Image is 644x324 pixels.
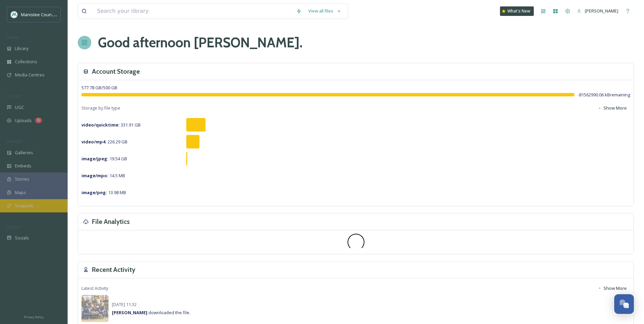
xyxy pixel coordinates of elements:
[7,224,20,229] span: SOCIALS
[81,172,125,179] span: 14.5 MB
[7,35,19,40] span: MEDIA
[15,104,24,111] span: UGC
[15,59,37,65] span: Collections
[112,309,190,316] span: downloaded the file.
[112,301,137,307] span: [DATE] 11:32
[594,282,630,295] button: Show More
[578,92,630,98] span: -81562990.06 kB remaining
[15,72,45,78] span: Media Centres
[594,101,630,115] button: Show More
[92,217,130,227] h3: File Analytics
[94,4,293,19] input: Search your library
[81,189,126,195] span: 13.98 MB
[15,149,33,156] span: Galleries
[15,176,29,182] span: Stories
[81,156,127,162] span: 19.54 GB
[614,294,634,314] button: Open Chat
[98,32,303,53] h1: Good afternoon [PERSON_NAME] .
[81,172,109,179] strong: image/mpo :
[81,122,141,128] span: 331.91 GB
[81,295,109,322] img: 8d779005-2ff1-4595-af2c-2737fd8c265a.jpg
[81,122,120,128] strong: video/quicktime :
[81,139,106,145] strong: video/mp4 :
[81,85,117,91] span: 577.78 GB / 500 GB
[7,139,22,144] span: WIDGETS
[585,8,618,14] span: [PERSON_NAME]
[81,139,127,145] span: 226.29 GB
[15,189,26,196] span: Maps
[574,4,622,18] a: [PERSON_NAME]
[15,235,29,241] span: Socials
[305,4,344,18] a: View all files
[15,117,32,124] span: Uploads
[81,156,109,162] strong: image/jpeg :
[15,45,28,52] span: Library
[35,118,42,123] div: 5
[7,94,21,99] span: COLLECT
[81,189,107,195] strong: image/png :
[15,203,33,209] span: SnapLink
[21,11,73,18] span: Manistee County Tourism
[500,6,534,16] a: What's New
[24,315,44,319] span: Privacy Policy
[11,11,18,18] img: logo.jpeg
[15,163,31,169] span: Embeds
[92,265,135,275] h3: Recent Activity
[81,105,120,111] span: Storage by file type
[81,285,108,292] span: Latest Activity
[24,313,44,321] a: Privacy Policy
[92,67,140,76] h3: Account Storage
[112,309,147,316] strong: [PERSON_NAME]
